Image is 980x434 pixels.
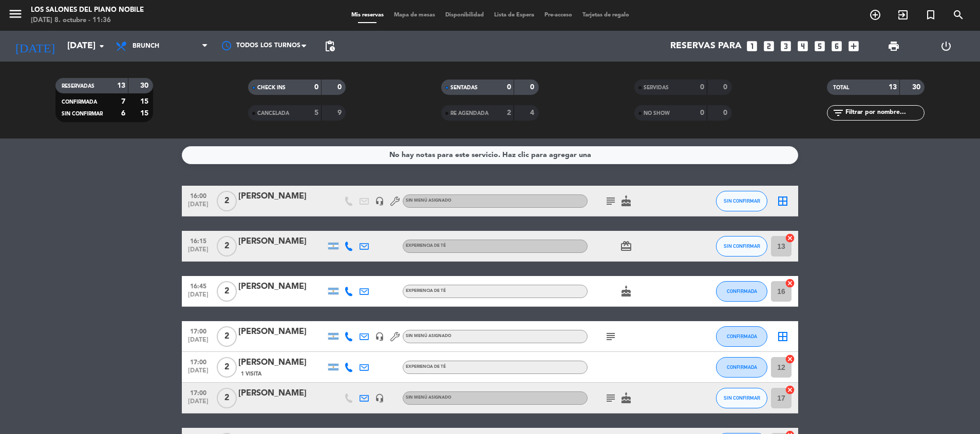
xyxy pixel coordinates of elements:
i: add_box [847,40,860,53]
button: menu [8,6,23,25]
span: TOTAL [833,85,849,90]
span: CONFIRMADA [727,288,757,294]
i: looks_5 [813,40,826,53]
span: Sin menú asignado [406,199,451,203]
strong: 0 [700,84,704,91]
span: CONFIRMADA [727,333,757,339]
div: [PERSON_NAME] [238,325,326,339]
i: cancel [785,233,795,243]
i: looks_6 [830,40,843,53]
strong: 0 [337,84,344,91]
i: arrow_drop_down [96,40,108,52]
i: border_all [777,330,789,343]
span: NO SHOW [644,111,670,116]
span: CONFIRMADA [62,100,97,105]
div: [PERSON_NAME] [238,280,326,293]
input: Filtrar por nombre... [844,107,924,119]
span: 17:00 [185,386,211,398]
span: print [888,40,900,52]
span: Sin menú asignado [406,334,451,338]
span: [DATE] [185,337,211,348]
span: [DATE] [185,201,211,213]
i: cake [620,392,632,404]
span: EXPERIENCIA DE TÉ [406,289,446,293]
strong: 5 [314,109,318,116]
span: EXPERIENCIA DE TÉ [406,365,446,369]
div: [PERSON_NAME] [238,190,326,203]
i: looks_one [745,40,759,53]
strong: 7 [121,98,125,105]
span: [DATE] [185,367,211,379]
span: Tarjetas de regalo [577,12,634,18]
strong: 0 [530,84,536,91]
strong: 30 [912,84,922,91]
span: 16:15 [185,234,211,246]
div: [PERSON_NAME] [238,235,326,248]
i: cancel [785,354,795,364]
button: CONFIRMADA [716,326,767,347]
strong: 9 [337,109,344,116]
i: looks_two [762,40,776,53]
i: headset_mic [375,196,384,206]
strong: 4 [530,109,536,116]
i: card_giftcard [620,240,632,252]
span: Brunch [133,43,159,50]
strong: 2 [507,109,511,116]
i: add_circle_outline [869,9,881,21]
div: No hay notas para este servicio. Haz clic para agregar una [389,149,591,161]
span: 16:45 [185,280,211,291]
span: 2 [217,388,237,408]
span: SERVIDAS [644,85,669,90]
strong: 6 [121,110,125,117]
i: search [952,9,965,21]
strong: 15 [140,110,150,117]
div: [DATE] 8. octubre - 11:36 [31,15,144,26]
i: looks_4 [796,40,809,53]
span: SIN CONFIRMAR [724,198,760,204]
strong: 0 [723,109,729,116]
span: 16:00 [185,189,211,201]
button: CONFIRMADA [716,357,767,378]
span: [DATE] [185,291,211,303]
span: 2 [217,236,237,257]
span: [DATE] [185,398,211,410]
span: SIN CONFIRMAR [724,243,760,249]
strong: 13 [889,84,897,91]
div: LOG OUT [920,31,972,62]
span: Mis reservas [346,12,389,18]
strong: 30 [140,82,150,89]
i: looks_3 [779,40,793,53]
i: menu [8,6,23,22]
i: turned_in_not [925,9,937,21]
span: Mapa de mesas [389,12,440,18]
span: RE AGENDADA [450,111,488,116]
i: cancel [785,385,795,395]
i: subject [605,392,617,404]
strong: 0 [723,84,729,91]
strong: 13 [117,82,125,89]
span: Lista de Espera [489,12,539,18]
i: exit_to_app [897,9,909,21]
span: 2 [217,357,237,378]
span: pending_actions [324,40,336,52]
span: 2 [217,326,237,347]
span: SIN CONFIRMAR [62,111,103,116]
i: border_all [777,195,789,207]
i: power_settings_new [940,40,952,52]
div: [PERSON_NAME] [238,356,326,369]
span: 17:00 [185,325,211,337]
i: cake [620,285,632,298]
i: subject [605,330,617,343]
span: 17:00 [185,356,211,367]
span: SENTADAS [450,85,478,90]
span: Reservas para [670,41,742,51]
span: 2 [217,191,237,211]
i: headset_mic [375,332,384,341]
i: headset_mic [375,393,384,403]
button: SIN CONFIRMAR [716,388,767,408]
span: CHECK INS [257,85,286,90]
span: RESERVADAS [62,84,95,89]
i: subject [605,195,617,207]
strong: 0 [314,84,318,91]
div: [PERSON_NAME] [238,387,326,400]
